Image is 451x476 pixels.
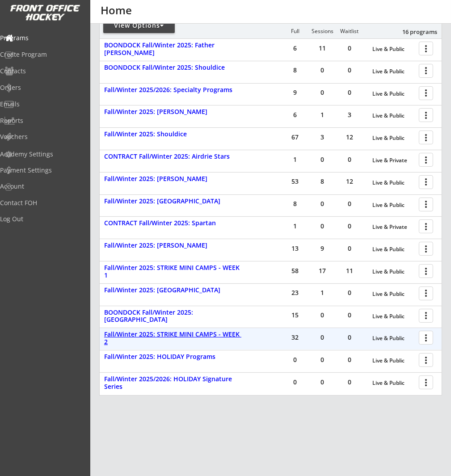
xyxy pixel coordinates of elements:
[282,379,308,385] div: 0
[336,134,363,140] div: 12
[104,353,244,361] div: Fall/Winter 2025: HOLIDAY Programs
[419,375,433,389] button: more_vert
[336,201,363,207] div: 0
[104,242,244,249] div: Fall/Winter 2025: [PERSON_NAME]
[372,135,414,141] div: Live & Public
[309,379,336,385] div: 0
[282,67,308,73] div: 8
[282,268,308,274] div: 58
[336,178,363,185] div: 12
[419,219,433,233] button: more_vert
[372,380,414,386] div: Live & Public
[372,358,414,364] div: Live & Public
[336,245,363,252] div: 0
[104,331,244,346] div: Fall/Winter 2025: STRIKE MINI CAMPS - WEEK 2
[104,153,244,160] div: CONTRACT Fall/Winter 2025: Airdrie Stars
[282,28,308,34] div: Full
[282,312,308,318] div: 15
[336,268,363,274] div: 11
[309,357,336,363] div: 0
[282,245,308,252] div: 13
[309,112,336,118] div: 1
[336,156,363,163] div: 0
[336,290,363,296] div: 0
[309,223,336,229] div: 0
[336,28,362,34] div: Waitlist
[419,242,433,256] button: more_vert
[419,108,433,122] button: more_vert
[309,45,336,51] div: 11
[336,112,363,118] div: 3
[309,334,336,341] div: 0
[372,46,414,52] div: Live & Public
[372,180,414,186] div: Live & Public
[372,291,414,297] div: Live & Public
[104,175,244,183] div: Fall/Winter 2025: [PERSON_NAME]
[419,175,433,189] button: more_vert
[336,357,363,363] div: 0
[282,112,308,118] div: 6
[419,42,433,55] button: more_vert
[336,379,363,385] div: 0
[282,357,308,363] div: 0
[419,264,433,278] button: more_vert
[282,134,308,140] div: 67
[282,223,308,229] div: 1
[336,223,363,229] div: 0
[309,268,336,274] div: 17
[372,68,414,75] div: Live & Public
[104,64,244,72] div: BOONDOCK Fall/Winter 2025: Shouldice
[309,89,336,96] div: 0
[419,198,433,211] button: more_vert
[309,156,336,163] div: 0
[336,312,363,318] div: 0
[104,219,244,227] div: CONTRACT Fall/Winter 2025: Spartan
[309,178,336,185] div: 8
[336,89,363,96] div: 0
[104,375,244,391] div: Fall/Winter 2025/2026: HOLIDAY Signature Series
[282,201,308,207] div: 8
[419,331,433,345] button: more_vert
[419,309,433,323] button: more_vert
[372,224,414,230] div: Live & Private
[104,131,244,138] div: Fall/Winter 2025: Shouldice
[282,334,308,341] div: 32
[104,309,244,324] div: BOONDOCK Fall/Winter 2025: [GEOGRAPHIC_DATA]
[309,312,336,318] div: 0
[419,131,433,144] button: more_vert
[104,264,244,279] div: Fall/Winter 2025: STRIKE MINI CAMPS - WEEK 1
[372,91,414,97] div: Live & Public
[309,28,336,34] div: Sessions
[104,42,244,57] div: BOONDOCK Fall/Winter 2025: Father [PERSON_NAME]
[372,202,414,208] div: Live & Public
[336,67,363,73] div: 0
[282,178,308,185] div: 53
[309,201,336,207] div: 0
[103,21,175,30] div: View Options
[372,113,414,119] div: Live & Public
[104,198,244,205] div: Fall/Winter 2025: [GEOGRAPHIC_DATA]
[282,45,308,51] div: 6
[309,134,336,140] div: 3
[419,353,433,367] button: more_vert
[372,335,414,341] div: Live & Public
[372,269,414,275] div: Live & Public
[104,86,244,94] div: Fall/Winter 2025/2026: Specialty Programs
[104,108,244,116] div: Fall/Winter 2025: [PERSON_NAME]
[309,67,336,73] div: 0
[372,246,414,253] div: Live & Public
[419,64,433,78] button: more_vert
[309,290,336,296] div: 1
[419,153,433,167] button: more_vert
[282,290,308,296] div: 23
[309,245,336,252] div: 9
[391,28,437,36] div: 16 programs
[419,286,433,300] button: more_vert
[336,45,363,51] div: 0
[372,313,414,320] div: Live & Public
[282,156,308,163] div: 1
[372,157,414,164] div: Live & Private
[419,86,433,100] button: more_vert
[282,89,308,96] div: 9
[336,334,363,341] div: 0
